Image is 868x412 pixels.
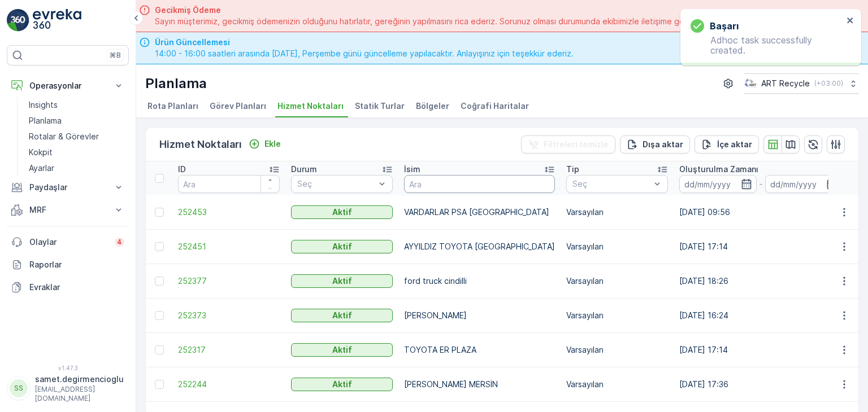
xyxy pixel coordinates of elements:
span: Rota Planları [147,100,198,112]
img: logo [7,9,29,32]
p: [EMAIL_ADDRESS][DOMAIN_NAME] [35,385,124,403]
span: 14:00 - 16:00 saatleri arasında [DATE], Perşembe günü güncelleme yapılacaktır. Anlayışınız için t... [155,48,574,59]
a: Olaylar4 [7,231,129,253]
a: 252373 [178,310,280,321]
td: [DATE] 17:14 [674,333,848,367]
button: ART Recycle(+03:00) [744,73,859,94]
p: Aktif [332,344,352,356]
p: Oluşturulma Zamanı [679,164,758,175]
input: Ara [404,175,555,193]
span: v 1.47.3 [7,365,129,371]
div: Toggle Row Selected [155,345,164,354]
td: [DATE] 17:36 [674,367,848,402]
td: [PERSON_NAME] MERSİN [398,367,561,402]
p: İçe aktar [717,139,752,150]
p: - [759,177,763,191]
p: Filtreleri temizle [544,139,609,150]
p: İsim [404,164,420,175]
button: Operasyonlar [7,74,129,97]
span: Gecikmiş Ödeme [155,5,726,16]
p: Evraklar [29,282,124,293]
div: Toggle Row Selected [155,208,164,217]
p: MRF [29,204,106,216]
a: 252317 [178,344,280,356]
p: Hizmet Noktaları [159,137,242,152]
p: Aktif [332,275,352,287]
img: image_23.png [744,77,757,90]
button: Dışa aktar [620,135,690,154]
button: close [847,16,854,27]
td: Varsayılan [561,195,674,230]
div: SS [10,379,28,397]
td: Varsayılan [561,299,674,333]
button: SSsamet.degirmencioglu[EMAIL_ADDRESS][DOMAIN_NAME] [7,374,129,403]
p: Aktif [332,241,352,252]
a: Kokpit [24,144,129,160]
div: Toggle Row Selected [155,311,164,320]
span: Hizmet Noktaları [277,100,344,112]
h3: başarı [710,19,739,33]
p: Planlama [29,115,62,126]
p: Seç [572,178,650,190]
div: Toggle Row Selected [155,242,164,251]
td: [DATE] 16:24 [674,299,848,333]
span: Sayın müşterimiz, gecikmiş ödemenizin olduğunu hatırlatır, gereğinin yapılmasını rica ederiz. Sor... [155,16,726,27]
a: Planlama [24,113,129,129]
p: ( +03:00 ) [814,79,843,88]
p: Adhoc task successfully created. [691,35,843,55]
td: AYYILDIZ TOYOTA [GEOGRAPHIC_DATA] [398,230,561,264]
input: dd/mm/yyyy [765,175,843,193]
p: Planlama [145,74,207,93]
span: Görev Planları [210,100,266,112]
span: Statik Turlar [355,100,405,112]
div: Toggle Row Selected [155,277,164,286]
td: [DATE] 18:26 [674,264,848,299]
div: Toggle Row Selected [155,380,164,389]
a: 252453 [178,207,280,218]
p: Insights [29,99,58,111]
p: Kokpit [29,147,53,158]
a: Evraklar [7,276,129,299]
a: Raporlar [7,253,129,276]
button: Aktif [291,274,393,288]
p: Olaylar [29,236,108,248]
a: Rotalar & Görevler [24,129,129,144]
td: VARDARLAR PSA [GEOGRAPHIC_DATA] [398,195,561,230]
button: Aktif [291,309,393,322]
p: Durum [291,164,317,175]
td: Varsayılan [561,230,674,264]
button: Aktif [291,343,393,357]
td: Varsayılan [561,264,674,299]
span: Ürün Güncellemesi [155,37,574,48]
p: Paydaşlar [29,182,106,193]
a: 252377 [178,275,280,287]
p: ID [178,164,186,175]
p: Seç [297,178,375,190]
input: Ara [178,175,280,193]
button: Ekle [244,137,285,151]
span: Coğrafi Haritalar [461,100,529,112]
p: Tip [566,164,579,175]
button: MRF [7,199,129,221]
p: Operasyonlar [29,80,106,91]
p: Dışa aktar [643,139,683,150]
td: [DATE] 17:14 [674,230,848,264]
button: Filtreleri temizle [521,135,615,154]
p: samet.degirmencioglu [35,374,124,385]
img: logo_light-DOdMpM7g.png [33,9,81,32]
p: Raporlar [29,259,124,270]
a: Ayarlar [24,160,129,176]
p: Aktif [332,310,352,321]
p: Aktif [332,379,352,390]
td: Varsayılan [561,333,674,367]
button: Aktif [291,240,393,253]
a: 252451 [178,241,280,252]
td: Varsayılan [561,367,674,402]
td: ford truck cindilli [398,264,561,299]
p: ART Recycle [761,78,810,89]
p: Rotalar & Görevler [29,131,99,142]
